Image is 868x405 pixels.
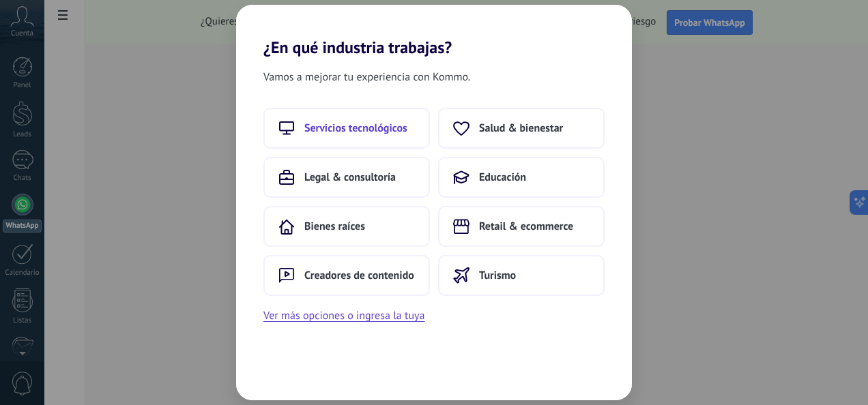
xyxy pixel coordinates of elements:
span: Turismo [479,269,516,282]
button: Educación [438,157,605,198]
button: Creadores de contenido [263,255,430,296]
span: Vamos a mejorar tu experiencia con Kommo. [263,68,470,86]
button: Ver más opciones o ingresa la tuya [263,307,424,325]
span: Salud & bienestar [479,121,563,135]
button: Servicios tecnológicos [263,108,430,149]
span: Educación [479,170,526,184]
span: Bienes raíces [304,220,365,233]
button: Salud & bienestar [438,108,605,149]
button: Turismo [438,255,605,296]
span: Legal & consultoría [304,170,396,184]
span: Retail & ecommerce [479,220,573,233]
button: Legal & consultoría [263,157,430,198]
button: Retail & ecommerce [438,206,605,247]
button: Bienes raíces [263,206,430,247]
h2: ¿En qué industria trabajas? [236,5,632,57]
span: Servicios tecnológicos [304,121,407,135]
span: Creadores de contenido [304,269,414,282]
